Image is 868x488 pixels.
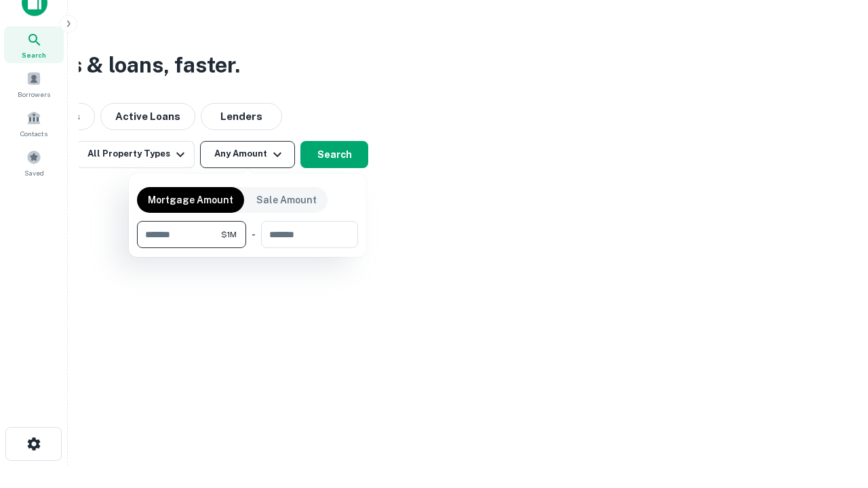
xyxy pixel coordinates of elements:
[252,221,256,248] div: -
[256,192,317,207] p: Sale Amount
[148,192,233,207] p: Mortgage Amount
[800,380,868,445] iframe: Chat Widget
[221,228,237,241] span: $1M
